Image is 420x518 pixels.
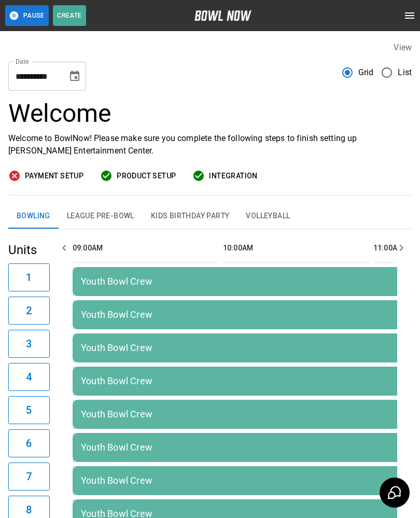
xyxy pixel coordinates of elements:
span: Payment Setup [25,170,83,183]
button: Bowling [8,204,59,229]
button: Create [53,5,86,26]
button: Kids Birthday Party [143,204,238,229]
h5: Units [8,242,50,258]
button: Choose date, selected date is Sep 6, 2025 [64,66,85,87]
th: 09:00AM [73,233,219,263]
span: Grid [358,66,374,79]
button: 2 [8,297,50,325]
h6: 4 [26,369,32,385]
h3: Welcome [8,99,412,128]
h6: 7 [26,468,32,485]
button: Pause [5,5,49,26]
div: inventory tabs [8,204,412,229]
button: 6 [8,429,50,457]
h6: 3 [26,335,32,352]
img: logo [194,10,251,21]
h6: 6 [26,435,32,452]
span: Integration [209,170,257,183]
button: 1 [8,263,50,291]
h6: 8 [26,501,32,518]
button: 4 [8,363,50,391]
h6: 1 [26,269,32,286]
h6: 2 [26,302,32,319]
button: open drawer [399,5,420,26]
label: View [394,43,412,52]
button: Volleyball [237,204,298,229]
p: Welcome to BowlNow! Please make sure you complete the following steps to finish setting up [PERSO... [8,132,412,157]
button: 5 [8,396,50,424]
span: List [398,66,412,79]
span: Product Setup [117,170,176,183]
button: League Pre-Bowl [59,204,143,229]
th: 10:00AM [223,233,369,263]
button: 3 [8,330,50,358]
button: 7 [8,463,50,491]
h6: 5 [26,402,32,418]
